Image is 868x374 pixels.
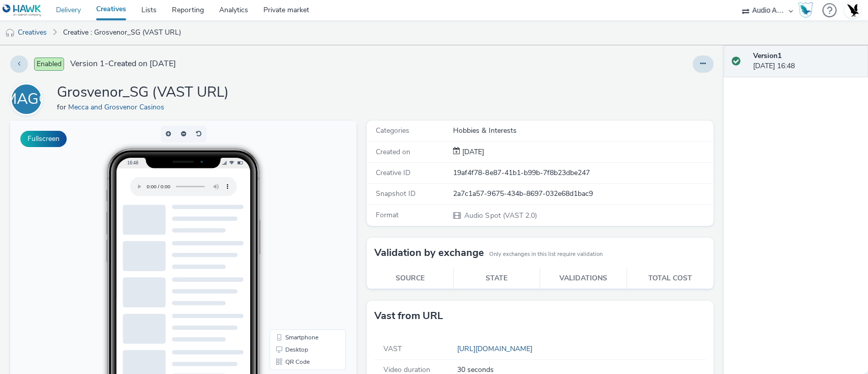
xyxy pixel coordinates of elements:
[58,20,186,45] a: Creative : Grosvenor_SG (VAST URL)
[376,168,410,178] span: Creative ID
[460,147,484,157] div: Creation 13 October 2025, 16:48
[540,268,626,289] th: Validations
[376,147,410,157] span: Created on
[454,268,540,289] th: State
[457,344,536,354] a: [URL][DOMAIN_NAME]
[261,235,334,247] li: QR Code
[5,28,15,38] img: audio
[463,211,536,220] span: Audio Spot (VAST 2.0)
[453,126,712,136] div: Hobbies & Interests
[57,102,68,112] span: for
[753,51,782,61] strong: Version 1
[489,250,603,258] small: Only exchanges in this list require validation
[117,39,128,45] span: 16:48
[68,102,168,112] a: Mecca and Grosvenor Casinos
[34,57,64,71] span: Enabled
[376,210,399,220] span: Format
[367,268,453,289] th: Source
[798,2,817,18] a: Hawk Academy
[798,2,813,18] img: Hawk Academy
[20,131,67,147] button: Fullscreen
[453,168,712,178] div: 19af4f78-8e87-41b1-b99b-7f8b23dbe247
[275,226,298,232] span: Desktop
[376,126,409,135] span: Categories
[10,94,47,104] a: MAGC
[453,189,712,199] div: 2a7c1a57-9675-434b-8697-032e68d1bac9
[57,83,229,102] h1: Grosvenor_SG (VAST URL)
[261,211,334,223] li: Smartphone
[275,214,308,220] span: Smartphone
[275,238,300,244] span: QR Code
[70,58,176,70] span: Version 1 - Created on [DATE]
[845,3,860,18] img: Account UK
[376,189,415,198] span: Snapshot ID
[374,308,443,324] h3: Vast from URL
[460,147,484,157] span: [DATE]
[374,245,484,261] h3: Validation by exchange
[261,223,334,235] li: Desktop
[753,51,860,72] div: [DATE] 16:48
[383,344,402,354] span: VAST
[626,268,713,289] th: Total cost
[3,4,42,17] img: undefined Logo
[4,85,49,113] div: MAGC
